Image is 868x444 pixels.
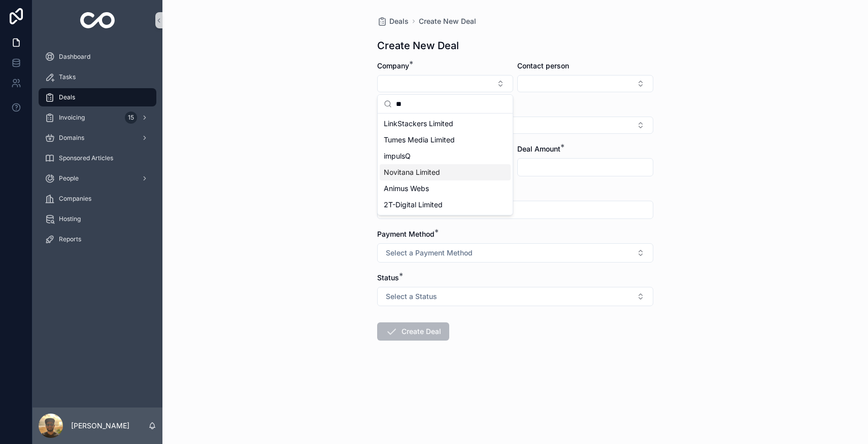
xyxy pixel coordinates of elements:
a: Deals [377,16,409,26]
span: Domains [59,134,84,142]
span: Payment Method [377,230,435,238]
a: Tasks [39,68,156,86]
span: Invoicing [59,114,85,122]
a: Reports [39,230,156,248]
span: Reports [59,235,81,243]
p: [PERSON_NAME] [71,421,129,431]
span: Novitana Limited [384,167,440,177]
a: Create New Deal [419,16,476,26]
span: Tumes Media Limited [384,135,455,145]
span: Company [377,61,409,70]
span: Deals [59,93,75,101]
button: Select Button [517,75,653,92]
span: Select a Payment Method [386,248,473,258]
span: Deal Amount [517,144,560,153]
h1: Create New Deal [377,39,459,53]
span: People [59,174,79,182]
a: Dashboard [39,48,156,66]
button: Select Button [377,287,653,306]
img: App logo [80,12,115,28]
span: Deals [389,16,409,26]
span: Animus Webs [384,183,429,194]
button: Select Button [377,243,653,263]
a: Deals [39,88,156,106]
a: Invoicing15 [39,108,156,127]
div: scrollable content [32,41,162,262]
a: Domains [39,129,156,147]
span: Companies [59,195,91,203]
span: Sponsored Articles [59,154,113,162]
a: People [39,169,156,188]
span: Status [377,273,399,282]
div: Suggestions [378,114,513,215]
span: Select a Status [386,291,437,302]
span: LinkStackers Limited [384,119,453,129]
div: 15 [125,112,137,124]
span: 2T-Digital Limited [384,200,443,210]
span: Hosting [59,215,81,223]
span: Dashboard [59,53,90,61]
span: Tasks [59,73,76,81]
span: impulsQ [384,151,411,161]
a: Hosting [39,210,156,228]
span: Contact person [517,61,569,70]
a: Sponsored Articles [39,149,156,167]
a: Companies [39,190,156,208]
button: Select Button [377,75,513,92]
button: Select Button [377,117,653,134]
